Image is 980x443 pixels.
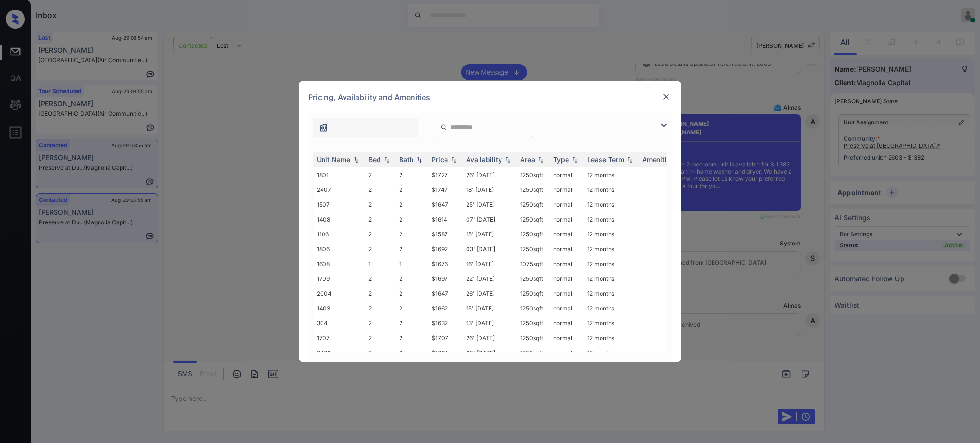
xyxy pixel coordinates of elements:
td: normal [549,227,583,242]
div: Area [520,155,535,164]
td: 2 [395,212,428,227]
td: $1747 [428,182,462,197]
td: 12 months [583,331,638,345]
td: normal [549,331,583,345]
td: 1250 sqft [516,271,549,286]
td: 2 [395,331,428,345]
td: normal [549,345,583,360]
td: $1697 [428,271,462,286]
td: 12 months [583,256,638,271]
td: normal [549,316,583,331]
td: 2 [395,197,428,212]
td: normal [549,286,583,301]
td: 12 months [583,286,638,301]
td: normal [549,301,583,316]
td: $1632 [428,316,462,331]
img: sorting [382,156,391,163]
td: 13' [DATE] [462,316,516,331]
img: sorting [503,156,512,163]
td: 12 months [583,197,638,212]
td: 2401 [313,345,365,360]
td: 26' [DATE] [462,286,516,301]
td: 1250 sqft [516,286,549,301]
td: normal [549,182,583,197]
td: 1250 sqft [516,212,549,227]
td: 2 [395,227,428,242]
img: sorting [414,156,424,163]
div: Lease Term [587,155,624,164]
td: 25' [DATE] [462,197,516,212]
div: Unit Name [317,155,350,164]
td: 12 months [583,301,638,316]
td: 15' [DATE] [462,227,516,242]
div: Type [553,155,569,164]
td: 2407 [313,182,365,197]
td: 2 [365,271,395,286]
td: 2 [395,242,428,256]
td: 1408 [313,212,365,227]
td: $1662 [428,301,462,316]
td: 2 [365,331,395,345]
td: 1250 sqft [516,301,549,316]
td: 12 months [583,167,638,182]
img: icon-zuma [440,123,447,132]
td: 12 months [583,316,638,331]
td: normal [549,212,583,227]
td: 1250 sqft [516,331,549,345]
div: Bath [399,155,413,164]
td: $1727 [428,167,462,182]
td: 2004 [313,286,365,301]
td: 1507 [313,197,365,212]
td: 1250 sqft [516,316,549,331]
img: close [661,92,671,101]
td: 2 [395,167,428,182]
td: 2 [365,286,395,301]
td: 2 [365,167,395,182]
td: 1 [365,256,395,271]
td: 1250 sqft [516,182,549,197]
td: 12 months [583,271,638,286]
td: 2 [395,286,428,301]
td: $1664 [428,345,462,360]
td: 2 [365,301,395,316]
td: 12 months [583,242,638,256]
td: 12 months [583,212,638,227]
img: sorting [449,156,458,163]
td: 26' [DATE] [462,331,516,345]
td: $1647 [428,197,462,212]
div: Availability [466,155,502,164]
td: 16' [DATE] [462,256,516,271]
td: 1709 [313,271,365,286]
td: 1403 [313,301,365,316]
img: sorting [351,156,361,163]
td: $1707 [428,331,462,345]
td: 15' [DATE] [462,301,516,316]
td: 2 [395,301,428,316]
td: $1614 [428,212,462,227]
img: sorting [536,156,546,163]
div: Price [432,155,448,164]
td: 1250 sqft [516,167,549,182]
td: 12 months [583,345,638,360]
td: 22' [DATE] [462,271,516,286]
td: 2 [395,182,428,197]
td: 03' [DATE] [462,242,516,256]
td: $1676 [428,256,462,271]
td: 1250 sqft [516,227,549,242]
td: 1250 sqft [516,197,549,212]
div: Bed [368,155,381,164]
td: 2 [395,345,428,360]
td: 07' [DATE] [462,212,516,227]
td: 1250 sqft [516,345,549,360]
td: normal [549,271,583,286]
td: 2 [365,345,395,360]
td: 1250 sqft [516,242,549,256]
td: 2 [365,242,395,256]
td: normal [549,242,583,256]
td: 2 [365,197,395,212]
td: 1608 [313,256,365,271]
td: 12 months [583,227,638,242]
td: 1106 [313,227,365,242]
td: 12 months [583,182,638,197]
td: 1 [395,256,428,271]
